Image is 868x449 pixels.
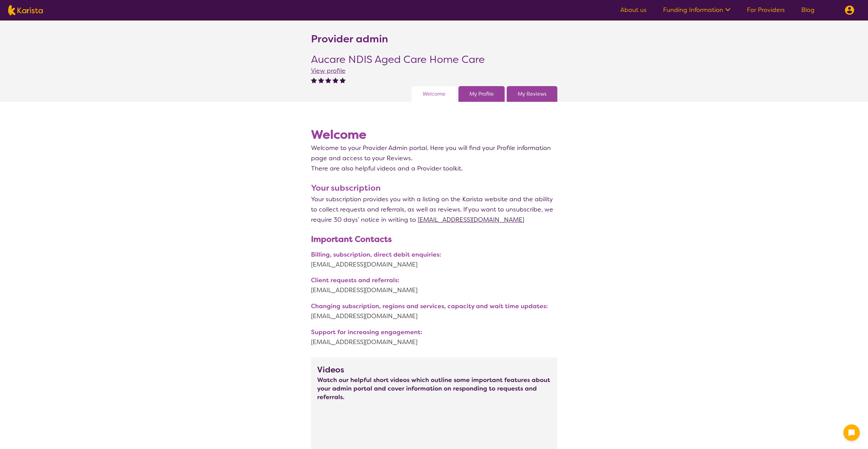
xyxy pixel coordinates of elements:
p: There are also helpful videos and a Provider toolkit. [311,163,557,174]
p: Support for increasing engagement: [311,328,557,337]
img: menu [845,5,854,15]
a: Blog [801,6,815,14]
p: Billing, subscription, direct debit enquiries: [311,250,557,259]
a: [EMAIL_ADDRESS][DOMAIN_NAME] [311,259,557,270]
p: Changing subscription, regions and services, capacity and wait time updates: [311,302,557,311]
p: Your subscription provides you with a listing on the Karista website and the ability to collect r... [311,194,557,225]
a: My Profile [469,89,494,99]
a: View profile [311,67,346,75]
img: fullstar [333,77,338,83]
a: [EMAIL_ADDRESS][DOMAIN_NAME] [418,216,524,224]
h3: Your subscription [311,182,557,194]
img: fullstar [311,77,317,83]
p: Client requests and referrals: [311,276,557,285]
img: fullstar [325,77,331,83]
strong: Watch our helpful short videos which outline some important features about your admin portal and ... [317,376,551,402]
img: Karista logo [8,5,43,15]
p: Welcome to your Provider Admin portal. Here you will find your Profile information page and acces... [311,143,557,163]
img: fullstar [318,77,324,83]
a: Funding Information [663,6,730,14]
h1: Welcome [311,126,557,143]
a: For Providers [747,6,785,14]
a: [EMAIL_ADDRESS][DOMAIN_NAME] [311,337,557,347]
a: [EMAIL_ADDRESS][DOMAIN_NAME] [311,285,557,295]
a: Welcome [423,89,445,99]
h2: Aucare NDIS Aged Care Home Care [311,53,485,66]
h3: Videos [317,364,551,376]
img: fullstar [340,77,346,83]
a: About us [620,6,647,14]
a: My Reviews [518,89,546,99]
a: [EMAIL_ADDRESS][DOMAIN_NAME] [311,311,557,321]
b: Important Contacts [311,234,392,245]
h2: Provider admin [311,33,388,45]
